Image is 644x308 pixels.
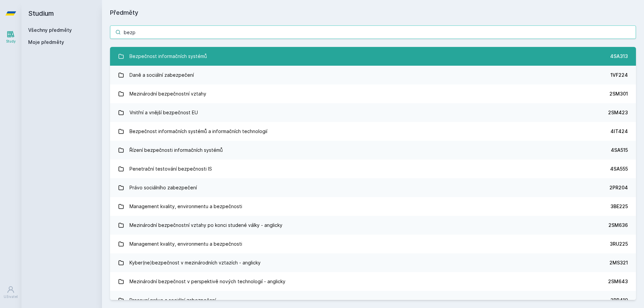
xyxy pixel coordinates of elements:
[129,50,207,63] div: Bezpečnost informačních systémů
[110,216,636,235] a: Mezinárodní bezpečnostní vztahy po konci studené války - anglicky 2SM636
[6,39,16,44] div: Study
[129,181,197,194] div: Právo sociálního zabezpečení
[129,294,216,307] div: Pracovní právo a sociální zabezpečení
[110,160,636,178] a: Penetrační testování bezpečnosti IS 4SA555
[28,27,72,33] a: Všechny předměty
[610,53,628,60] div: 4SA313
[110,272,636,291] a: Mezinárodní bezpečnost v perspektivě nových technologií - anglicky 2SM643
[129,275,285,288] div: Mezinárodní bezpečnost v perspektivě nových technologií - anglicky
[1,27,20,47] a: Study
[1,282,20,303] a: Uživatel
[608,109,628,116] div: 2SM423
[110,253,636,272] a: Kyber(ne)bezpečnost v mezinárodních vztazích - anglicky 2MS321
[608,278,628,285] div: 2SM643
[110,84,636,103] a: Mezinárodní bezpečnostní vztahy 2SM301
[610,241,628,247] div: 3RU225
[129,87,206,101] div: Mezinárodní bezpečnostní vztahy
[610,72,628,78] div: 1VF224
[609,184,628,191] div: 2PR204
[110,8,636,17] h1: Předměty
[610,297,628,304] div: 2PR419
[129,256,261,269] div: Kyber(ne)bezpečnost v mezinárodních vztazích - anglicky
[110,235,636,253] a: Management kvality, environmentu a bezpečnosti 3RU225
[610,166,628,172] div: 4SA555
[608,222,628,229] div: 2SM636
[129,200,242,213] div: Management kvality, environmentu a bezpečnosti
[110,103,636,122] a: Vnitřní a vnější bezpečnost EU 2SM423
[609,259,628,266] div: 2MS321
[129,68,194,82] div: Daně a sociální zabezpečení
[110,178,636,197] a: Právo sociálního zabezpečení 2PR204
[129,125,267,138] div: Bezpečnost informačních systémů a informačních technologií
[110,141,636,160] a: Řízení bezpečnosti informačních systémů 4SA515
[610,128,628,135] div: 4IT424
[129,219,282,232] div: Mezinárodní bezpečnostní vztahy po konci studené války - anglicky
[129,162,212,176] div: Penetrační testování bezpečnosti IS
[129,106,198,119] div: Vnitřní a vnější bezpečnost EU
[129,143,223,157] div: Řízení bezpečnosti informačních systémů
[28,39,64,46] span: Moje předměty
[110,197,636,216] a: Management kvality, environmentu a bezpečnosti 3BE225
[129,237,242,251] div: Management kvality, environmentu a bezpečnosti
[611,147,628,153] div: 4SA515
[110,25,636,39] input: Název nebo ident předmětu…
[110,122,636,141] a: Bezpečnost informačních systémů a informačních technologií 4IT424
[110,47,636,66] a: Bezpečnost informačních systémů 4SA313
[4,294,18,299] div: Uživatel
[609,90,628,97] div: 2SM301
[610,203,628,210] div: 3BE225
[110,66,636,84] a: Daně a sociální zabezpečení 1VF224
